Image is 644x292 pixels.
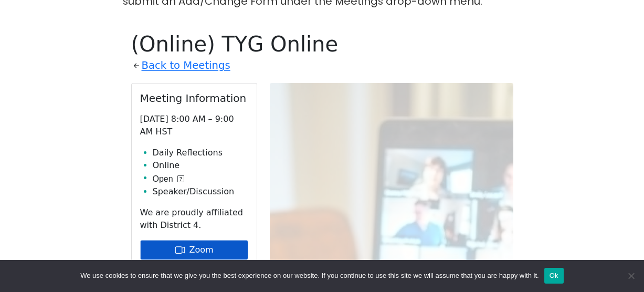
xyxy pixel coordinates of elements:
span: We use cookies to ensure that we give you the best experience on our website. If you continue to ... [80,270,539,281]
span: Open [153,173,173,185]
li: Online [153,159,248,172]
p: [DATE] 8:00 AM – 9:00 AM HST [140,113,248,138]
h2: Meeting Information [140,92,248,105]
span: No [626,270,636,281]
h1: (Online) TYG Online [131,32,513,57]
li: Daily Reflections [153,147,248,159]
li: Speaker/Discussion [153,185,248,198]
p: We are proudly affiliated with District 4. [140,206,248,232]
button: Open [153,173,184,185]
a: Zoom [140,240,248,260]
a: Back to Meetings [142,57,230,75]
button: Ok [544,268,564,284]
